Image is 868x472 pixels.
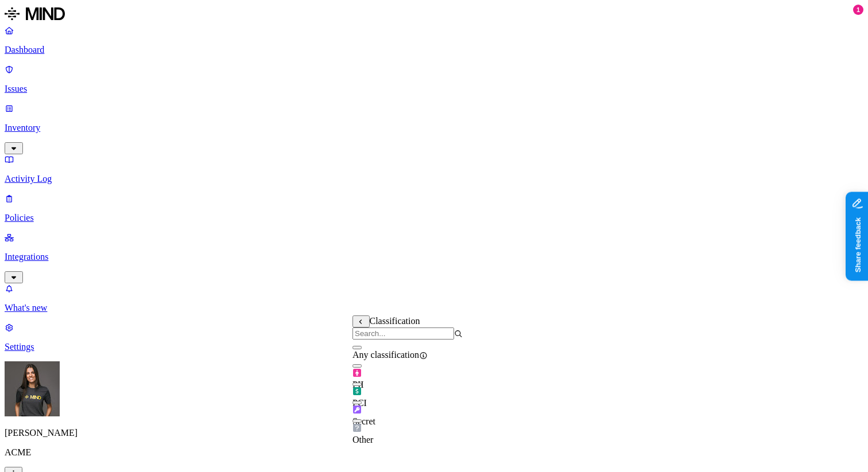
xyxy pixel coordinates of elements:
[5,322,863,352] a: Settings
[352,387,362,396] img: pci.svg
[5,154,863,184] a: Activity Log
[5,303,863,313] p: What's new
[853,5,863,15] div: 1
[5,174,863,184] p: Activity Log
[5,5,65,23] img: MIND
[5,232,863,282] a: Integrations
[5,361,60,416] img: Gal Cohen
[5,45,863,55] p: Dashboard
[352,350,419,360] span: Any classification
[370,316,420,326] span: Classification
[5,25,863,55] a: Dashboard
[352,327,454,340] input: Search...
[352,435,373,444] span: Other
[5,252,863,262] p: Integrations
[5,103,863,153] a: Inventory
[352,423,362,432] img: other.svg
[5,283,863,313] a: What's new
[5,213,863,223] p: Policies
[5,342,863,352] p: Settings
[352,405,362,414] img: secret.svg
[5,193,863,223] a: Policies
[5,5,863,25] a: MIND
[5,447,863,458] p: ACME
[5,84,863,94] p: Issues
[5,123,863,133] p: Inventory
[352,368,362,377] img: pii.svg
[5,64,863,94] a: Issues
